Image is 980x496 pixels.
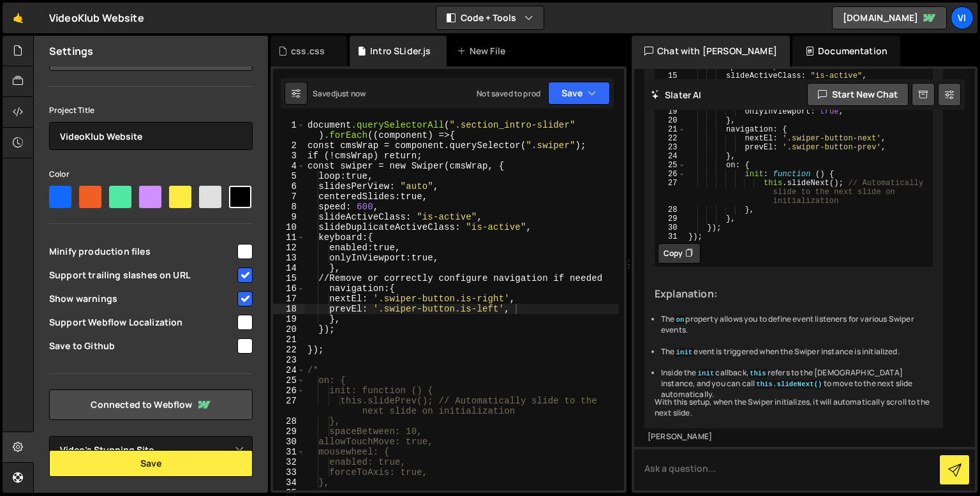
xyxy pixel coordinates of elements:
[273,304,305,314] div: 18
[661,347,933,357] li: The event is triggered when the Swiper instance is initialized.
[273,212,305,222] div: 9
[656,71,685,80] div: 15
[656,116,685,125] div: 20
[273,140,305,151] div: 2
[656,223,685,232] div: 30
[656,214,685,223] div: 29
[273,457,305,467] div: 32
[951,6,974,29] a: Vi
[273,181,305,192] div: 6
[273,365,305,375] div: 24
[807,83,909,106] button: Start new chat
[49,168,70,181] label: Color
[273,477,305,488] div: 34
[273,355,305,365] div: 23
[273,375,305,386] div: 25
[273,324,305,334] div: 20
[656,161,685,170] div: 25
[49,122,253,150] input: Project name
[49,44,93,58] h2: Settings
[651,89,702,101] h2: Slater AI
[273,232,305,243] div: 11
[273,161,305,171] div: 4
[273,447,305,457] div: 31
[370,45,431,57] div: Intro SLider.js
[648,432,940,442] div: [PERSON_NAME]
[656,134,685,143] div: 22
[548,82,610,105] button: Save
[49,269,235,282] span: Support trailing slashes on URL
[661,314,933,336] li: The property allows you to define event listeners for various Swiper events.
[273,171,305,181] div: 5
[658,243,701,264] button: Copy
[273,253,305,263] div: 13
[273,222,305,232] div: 10
[273,416,305,426] div: 28
[313,88,366,99] div: Saved
[661,368,933,400] li: Inside the callback, refers to the [DEMOGRAPHIC_DATA] instance, and you can call to move to the n...
[49,389,253,420] a: Connected to Webflow
[748,369,768,378] code: this
[273,467,305,477] div: 33
[273,120,305,140] div: 1
[273,294,305,304] div: 17
[273,263,305,273] div: 14
[477,88,540,99] div: Not saved to prod
[3,3,34,33] a: 🤙
[49,316,235,329] span: Support Webflow Localization
[273,437,305,447] div: 30
[656,206,685,214] div: 28
[273,426,305,437] div: 29
[273,273,305,283] div: 15
[656,170,685,179] div: 26
[656,232,685,241] div: 31
[336,88,366,99] div: just now
[273,396,305,416] div: 27
[273,345,305,355] div: 22
[273,314,305,324] div: 19
[49,340,235,352] span: Save to Github
[273,334,305,345] div: 21
[49,245,235,258] span: Minify production files
[674,315,685,324] code: on
[273,386,305,396] div: 26
[655,288,933,300] h3: Explanation:
[457,45,510,57] div: New File
[436,6,544,29] button: Code + Tools
[273,151,305,161] div: 3
[49,10,144,26] div: VideoKlub Website
[656,152,685,161] div: 24
[273,283,305,294] div: 16
[273,202,305,212] div: 8
[632,36,790,66] div: Chat with [PERSON_NAME]
[273,192,305,202] div: 7
[49,104,94,117] label: Project Title
[273,243,305,253] div: 12
[49,292,235,305] span: Show warnings
[656,107,685,116] div: 19
[656,125,685,134] div: 21
[656,143,685,152] div: 23
[674,348,694,357] code: init
[832,6,947,29] a: [DOMAIN_NAME]
[697,369,716,378] code: init
[49,450,253,477] button: Save
[656,179,685,206] div: 27
[291,45,325,57] div: css.css
[755,380,823,389] code: this.slideNext()
[792,36,900,66] div: Documentation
